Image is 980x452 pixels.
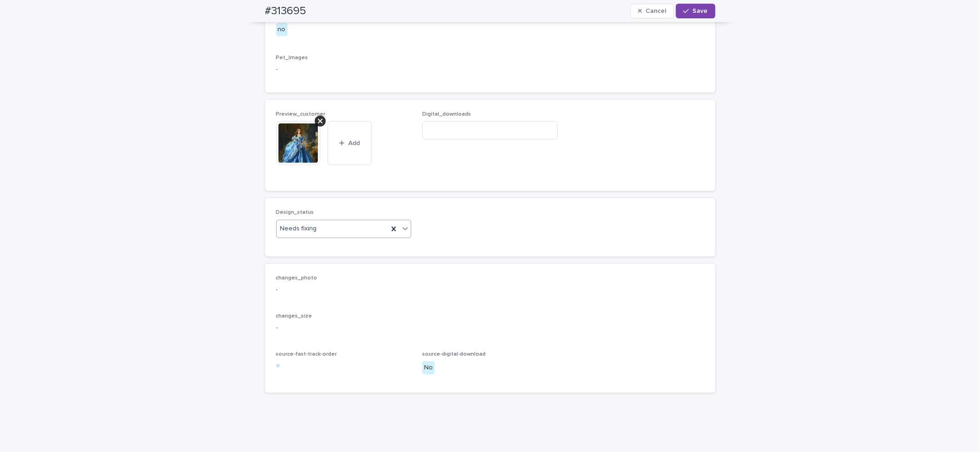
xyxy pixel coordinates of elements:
span: Add [348,140,360,146]
span: Pet_Images [276,55,308,61]
span: source-fast-track-order [276,352,337,357]
span: Cancel [646,8,666,14]
span: Preview_customer [276,112,326,117]
p: - [276,285,704,295]
span: Digital_downloads [422,112,471,117]
span: Needs fixing [280,224,317,234]
h2: #313695 [265,5,306,18]
button: Add [328,121,372,165]
span: changes_size [276,313,312,319]
div: no [276,23,288,36]
span: changes_photo [276,275,317,281]
p: - [276,323,704,333]
button: Cancel [630,4,674,18]
span: Design_status [276,210,314,215]
span: source-digital-download [422,352,486,357]
span: Save [693,8,708,14]
p: - [276,65,704,74]
div: No [422,361,435,374]
button: Save [676,4,715,18]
